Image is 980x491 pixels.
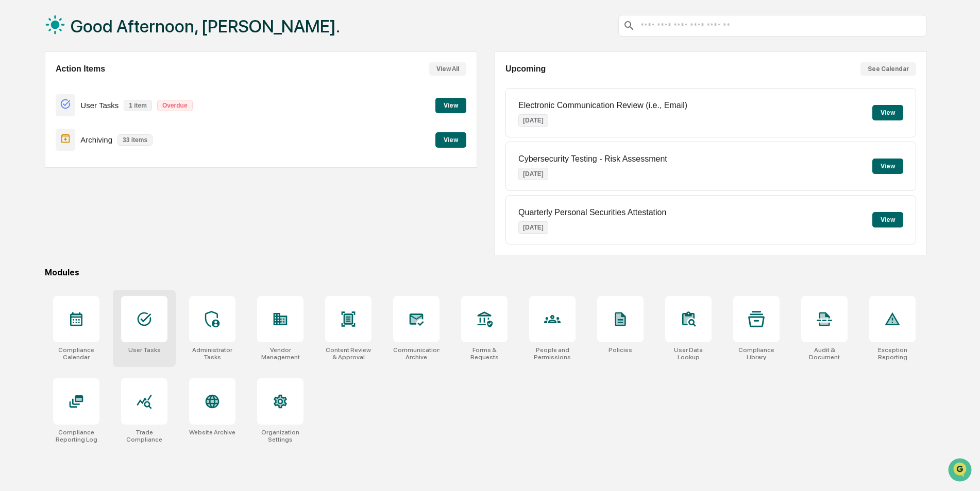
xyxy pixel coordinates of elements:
button: View [872,212,903,227]
button: View [435,98,466,113]
h2: Action Items [56,64,105,74]
span: Preclearance [21,130,66,140]
p: Cybersecurity Testing - Risk Assessment [518,154,667,164]
a: 🗄️Attestations [71,126,132,144]
a: View [435,134,466,144]
div: Forms & Requests [461,346,508,361]
p: Overdue [157,100,193,111]
div: Modules [45,268,927,277]
button: Start new chat [175,82,188,94]
span: Pylon [103,174,125,182]
p: [DATE] [518,168,548,180]
div: Compliance Reporting Log [53,429,99,443]
a: View [435,100,466,110]
span: Data Lookup [21,149,65,160]
div: Exception Reporting [869,346,916,361]
button: See Calendar [860,62,916,76]
div: Communications Archive [393,346,440,361]
p: User Tasks [80,101,119,110]
span: Attestations [85,130,128,140]
p: Quarterly Personal Securities Attestation [518,208,666,217]
div: 🖐️ [10,131,19,139]
button: View [872,105,903,120]
div: Compliance Calendar [53,346,99,361]
p: [DATE] [518,114,548,127]
button: View [435,132,466,148]
div: User Data Lookup [665,346,712,361]
div: Audit & Document Logs [801,346,848,361]
p: 1 item [124,100,152,111]
iframe: Open customer support [947,457,975,485]
div: Compliance Library [733,346,780,361]
div: Start new chat [35,79,169,89]
a: 🖐️Preclearance [6,126,71,144]
div: 🔎 [10,150,19,159]
p: [DATE] [518,221,548,234]
h2: Upcoming [505,64,546,74]
div: Content Review & Approval [325,346,371,361]
img: 1746055101610-c473b297-6a78-478c-a979-82029cc54cd1 [10,79,29,97]
div: Trade Compliance [121,429,167,443]
h1: Good Afternoon, [PERSON_NAME]. [71,16,340,37]
p: How can we help? [10,22,188,38]
div: Policies [609,346,632,354]
a: 🔎Data Lookup [6,145,69,164]
div: User Tasks [128,346,161,354]
div: Vendor Management [257,346,303,361]
div: People and Permissions [529,346,576,361]
div: Administrator Tasks [189,346,235,361]
div: We're available if you need us! [35,89,130,97]
div: Organization Settings [257,429,303,443]
button: View [872,159,903,174]
p: Electronic Communication Review (i.e., Email) [518,101,687,110]
div: 🗄️ [75,131,83,139]
div: Website Archive [189,429,235,436]
p: Archiving [80,135,112,144]
p: 33 items [117,134,153,146]
a: Powered byPylon [73,174,125,182]
button: View All [429,62,466,76]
